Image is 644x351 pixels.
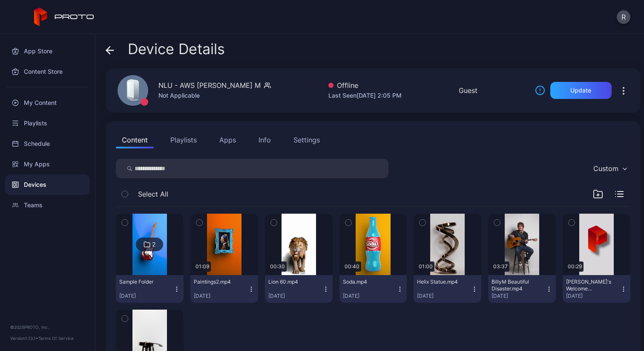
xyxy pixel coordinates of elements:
button: Playlists [164,131,203,148]
div: BillyM Beautiful Disaster.mp4 [492,278,538,292]
a: Teams [5,195,90,215]
div: © 2025 PROTO, Inc. [10,324,85,331]
div: NLU - AWS [PERSON_NAME] M [158,80,261,90]
span: Device Details [128,41,225,57]
div: David's Welcome Video.mp4 [566,278,613,292]
button: Apps [213,131,242,148]
div: [DATE] [417,293,471,299]
button: Content [116,131,154,148]
button: Paintings2.mp4[DATE] [190,275,258,303]
div: 2 [152,241,155,248]
a: My Content [5,93,90,113]
span: Version 1.13.1 • [10,336,38,341]
button: Soda.mp4[DATE] [339,275,407,303]
a: Content Store [5,61,90,82]
div: Last Seen [DATE] 2:05 PM [328,90,402,101]
div: Lion 60.mp4 [268,278,315,285]
a: Playlists [5,113,90,133]
div: Sample Folder [119,278,166,285]
div: Soda.mp4 [343,278,390,285]
div: [DATE] [119,293,173,299]
div: [DATE] [343,293,397,299]
button: Sample Folder[DATE] [116,275,184,303]
a: Devices [5,174,90,195]
button: Helix Statue.mp4[DATE] [414,275,481,303]
div: Info [259,135,271,145]
div: [DATE] [194,293,248,299]
button: Settings [287,131,326,148]
button: Custom [589,159,630,178]
button: Update [550,82,612,99]
button: Info [253,131,277,148]
div: Custom [593,164,618,173]
div: Offline [328,80,402,90]
button: BillyM Beautiful Disaster.mp4[DATE] [488,275,556,303]
a: My Apps [5,154,90,174]
button: R [617,10,630,24]
div: Update [570,87,591,94]
div: [DATE] [268,293,322,299]
div: [DATE] [566,293,620,299]
div: Not Applicable [158,90,271,101]
a: App Store [5,41,90,61]
div: Settings [293,135,320,145]
div: Guest [459,85,477,96]
a: Terms Of Service [38,336,74,341]
div: Paintings2.mp4 [194,278,241,285]
div: [DATE] [492,293,546,299]
button: Lion 60.mp4[DATE] [265,275,333,303]
div: Helix Statue.mp4 [417,278,464,285]
span: Select All [138,189,168,199]
button: [PERSON_NAME]'s Welcome Video.mp4[DATE] [563,275,630,303]
a: Schedule [5,133,90,154]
